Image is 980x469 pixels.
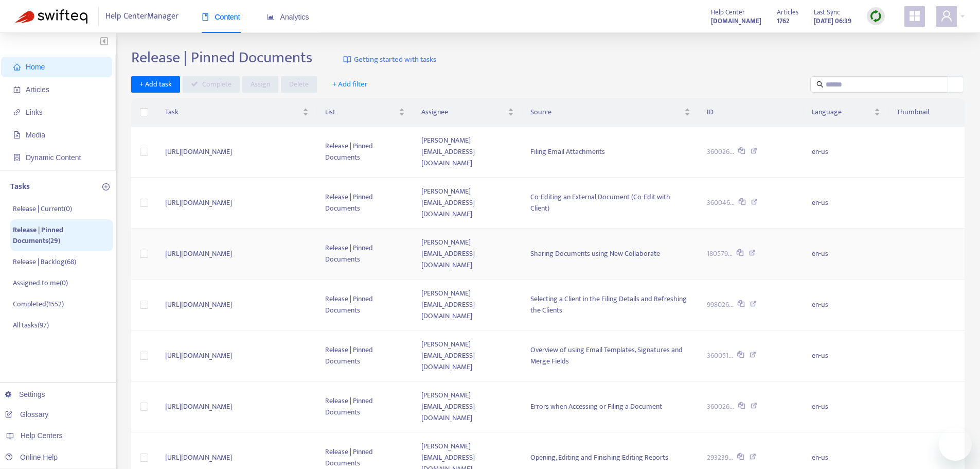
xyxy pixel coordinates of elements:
[804,331,888,381] td: en-us
[354,54,436,66] span: Getting started with tasks
[5,390,45,398] a: Settings
[165,107,301,118] span: Task
[13,131,21,138] span: file-image
[157,98,317,127] th: Task
[139,79,172,90] span: + Add task
[13,299,64,309] p: Completed ( 1552 )
[317,280,413,331] td: Release | Pinned Documents
[814,15,851,27] strong: [DATE] 06:39
[413,331,522,381] td: [PERSON_NAME][EMAIL_ADDRESS][DOMAIN_NAME]
[908,10,921,22] span: appstore
[804,381,888,432] td: en-us
[325,76,376,93] button: + Add filter
[13,277,68,288] p: Assigned to me ( 0 )
[131,48,312,67] h2: Release | Pinned Documents
[711,7,745,18] span: Help Center
[267,13,309,21] span: Analytics
[804,229,888,280] td: en-us
[413,381,522,432] td: [PERSON_NAME][EMAIL_ADDRESS][DOMAIN_NAME]
[812,107,872,118] span: Language
[5,410,48,419] a: Glossary
[530,401,662,412] span: Errors when Accessing or Filing a Document
[707,299,734,310] span: 998026...
[131,76,180,93] button: + Add task
[522,98,699,127] th: Source
[157,331,317,381] td: [URL][DOMAIN_NAME]
[413,178,522,229] td: [PERSON_NAME][EMAIL_ADDRESS][DOMAIN_NAME]
[707,401,734,412] span: 360026...
[317,127,413,178] td: Release | Pinned Documents
[10,181,30,193] p: Tasks
[413,127,522,178] td: [PERSON_NAME][EMAIL_ADDRESS][DOMAIN_NAME]
[202,13,209,21] span: book
[711,15,761,27] strong: [DOMAIN_NAME]
[530,451,668,463] span: Opening, Editing and Finishing Editing Reports
[343,48,436,71] a: Getting started with tasks
[317,381,413,432] td: Release | Pinned Documents
[5,453,58,461] a: Online Help
[21,431,63,440] span: Help Centers
[332,78,368,91] span: + Add filter
[157,127,317,178] td: [URL][DOMAIN_NAME]
[157,178,317,229] td: [URL][DOMAIN_NAME]
[26,108,43,116] span: Links
[707,248,733,259] span: 180579...
[317,178,413,229] td: Release | Pinned Documents
[816,81,824,88] span: search
[317,98,413,127] th: List
[777,7,798,18] span: Articles
[940,10,953,22] span: user
[325,107,397,118] span: List
[13,154,21,161] span: container
[157,280,317,331] td: [URL][DOMAIN_NAME]
[13,203,72,214] p: Release | Current ( 0 )
[267,13,274,21] span: area-chart
[317,229,413,280] td: Release | Pinned Documents
[814,7,840,18] span: Last Sync
[26,85,49,94] span: Articles
[804,98,888,127] th: Language
[105,7,179,26] span: Help Center Manager
[699,98,804,127] th: ID
[804,127,888,178] td: en-us
[317,331,413,381] td: Release | Pinned Documents
[102,183,110,190] span: plus-circle
[530,191,670,214] span: Co-Editing an External Document (Co-Edit with Client)
[413,280,522,331] td: [PERSON_NAME][EMAIL_ADDRESS][DOMAIN_NAME]
[869,10,882,23] img: sync.dc5367851b00ba804db3.png
[804,280,888,331] td: en-us
[530,146,605,158] span: Filing Email Attachments
[413,98,522,127] th: Assignee
[26,131,45,139] span: Media
[711,15,761,27] a: [DOMAIN_NAME]
[707,146,734,158] span: 360026...
[183,76,240,93] button: Complete
[530,293,687,316] span: Selecting a Client in the Filing Details and Refreshing the Clients
[804,178,888,229] td: en-us
[157,229,317,280] td: [URL][DOMAIN_NAME]
[26,63,45,71] span: Home
[13,256,76,267] p: Release | Backlog ( 68 )
[13,109,21,116] span: link
[530,344,683,367] span: Overview of using Email Templates, Signatures and Merge Fields
[242,76,278,93] button: Assign
[15,9,87,24] img: Swifteq
[26,153,81,162] span: Dynamic Content
[157,381,317,432] td: [URL][DOMAIN_NAME]
[530,107,682,118] span: Source
[13,320,49,331] p: All tasks ( 97 )
[413,229,522,280] td: [PERSON_NAME][EMAIL_ADDRESS][DOMAIN_NAME]
[939,428,972,461] iframe: Button to launch messaging window
[421,107,506,118] span: Assignee
[530,248,660,259] span: Sharing Documents using New Collaborate
[707,350,733,361] span: 360051...
[707,452,733,463] span: 293239...
[13,86,21,93] span: account-book
[888,98,965,127] th: Thumbnail
[707,197,735,209] span: 360046...
[281,76,317,93] button: Delete
[13,63,21,71] span: home
[777,15,789,27] strong: 1762
[343,56,351,64] img: image-link
[202,13,240,21] span: Content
